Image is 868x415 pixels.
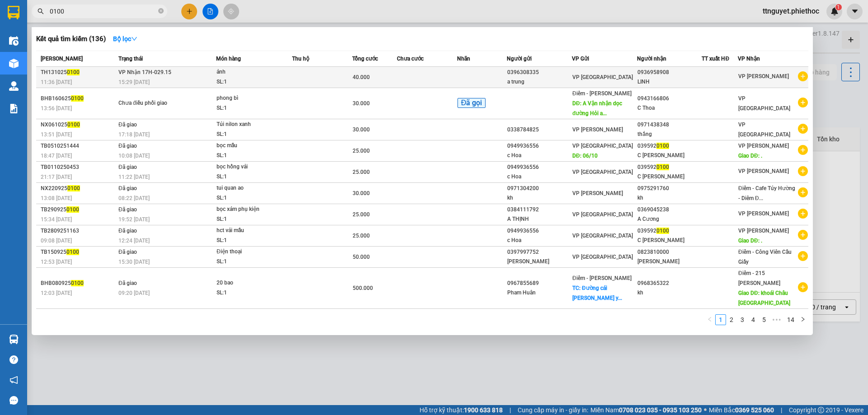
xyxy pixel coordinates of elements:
[797,314,808,325] li: Next Page
[748,315,758,325] a: 4
[9,335,19,344] img: warehouse-icon
[9,376,18,384] span: notification
[716,315,726,325] a: 1
[71,95,84,102] span: 0100
[572,56,589,62] span: VP Gửi
[769,314,784,325] span: •••
[637,257,702,266] div: [PERSON_NAME]
[217,77,284,87] div: SL: 1
[637,120,702,130] div: 0971438348
[352,56,378,62] span: Tổng cước
[572,169,633,175] span: VP [GEOGRAPHIC_DATA]
[353,211,370,218] span: 25.000
[71,280,84,286] span: 0100
[738,238,762,244] span: Giao DĐ: .
[118,290,150,296] span: 09:20 [DATE]
[67,69,80,75] span: 0100
[507,125,571,135] div: 0338784825
[738,249,792,265] span: Điểm - Công Viên Cầu Giấy
[737,315,747,325] a: 3
[217,162,284,172] div: bọc hồng vải
[118,56,143,62] span: Trạng thái
[507,205,571,214] div: 0384111792
[158,7,164,16] span: close-circle
[353,169,370,175] span: 25.000
[738,210,789,217] span: VP [PERSON_NAME]
[41,120,116,130] div: NX061025
[637,77,702,87] div: LINH
[38,8,44,14] span: search
[738,168,789,174] span: VP [PERSON_NAME]
[41,184,116,193] div: NX220925
[118,206,137,213] span: Đã giao
[397,56,424,62] span: Chưa cước
[798,145,808,155] span: plus-circle
[66,206,79,213] span: 0100
[784,315,797,325] a: 14
[353,100,370,107] span: 30.000
[738,95,790,112] span: VP [GEOGRAPHIC_DATA]
[572,153,598,159] span: DĐ: 06/10
[41,247,116,257] div: TB150925
[637,226,702,236] div: 039592
[704,314,715,325] li: Previous Page
[637,205,702,214] div: 0369045238
[507,151,571,160] div: c Hoa
[507,226,571,236] div: 0949936556
[507,172,571,182] div: c Hoa
[67,121,80,128] span: 0100
[217,67,284,77] div: ảnh
[353,148,370,154] span: 25.000
[353,74,370,80] span: 40.000
[798,124,808,134] span: plus-circle
[217,151,284,161] div: SL: 1
[41,279,116,288] div: BHB080925
[572,126,623,133] span: VP [PERSON_NAME]
[118,143,137,149] span: Đã giao
[217,193,284,203] div: SL: 1
[41,290,72,296] span: 12:03 [DATE]
[707,317,712,322] span: left
[118,79,150,85] span: 15:29 [DATE]
[507,214,571,224] div: A THỊNH
[738,270,780,286] span: Điểm - 215 [PERSON_NAME]
[41,205,116,214] div: TB290925
[217,247,284,257] div: Điện thoại
[507,141,571,151] div: 0949936556
[9,36,19,46] img: warehouse-icon
[131,36,137,42] span: down
[41,79,72,85] span: 11:36 [DATE]
[738,153,762,159] span: Giao DĐ: .
[41,68,116,77] div: TH131025
[353,254,370,260] span: 50.000
[217,226,284,236] div: hct vải mẫu
[507,56,532,62] span: Người gửi
[292,56,309,62] span: Thu hộ
[217,236,284,246] div: SL: 1
[637,247,702,257] div: 0823810000
[217,93,284,103] div: phong bì
[118,238,150,244] span: 12:24 [DATE]
[41,174,72,180] span: 21:17 [DATE]
[118,185,137,191] span: Đã giao
[784,314,797,325] li: 14
[637,172,702,182] div: C [PERSON_NAME]
[798,71,808,81] span: plus-circle
[118,259,150,265] span: 15:30 [DATE]
[216,56,241,62] span: Món hàng
[9,355,18,364] span: question-circle
[507,163,571,172] div: 0949936556
[50,6,156,16] input: Tìm tên, số ĐT hoặc mã đơn
[217,120,284,130] div: Túi nilon xanh
[353,190,370,196] span: 30.000
[507,68,571,77] div: 0396308335
[217,141,284,151] div: bọc mẫu
[41,216,72,223] span: 15:34 [DATE]
[637,94,702,103] div: 0943166806
[637,141,702,151] div: 039592
[353,285,373,291] span: 500.000
[798,209,808,219] span: plus-circle
[217,257,284,267] div: SL: 1
[118,249,137,255] span: Đã giao
[118,228,137,234] span: Đã giao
